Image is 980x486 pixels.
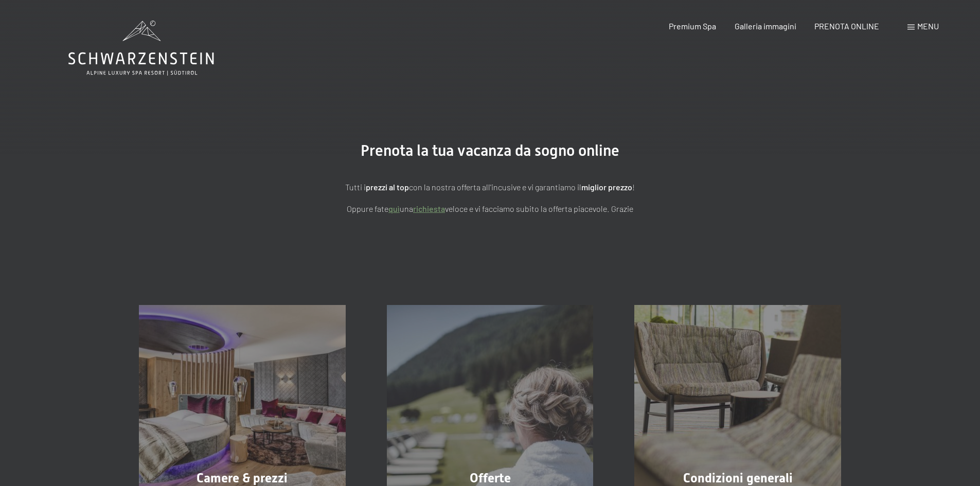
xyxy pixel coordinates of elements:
p: Tutti i con la nostra offerta all'incusive e vi garantiamo il ! [233,181,747,194]
span: Prenota la tua vacanza da sogno online [361,141,619,159]
span: Offerte [470,471,511,485]
p: Oppure fate una veloce e vi facciamo subito la offerta piacevole. Grazie [233,202,747,215]
strong: prezzi al top [366,182,409,192]
a: PRENOTA ONLINE [814,21,879,31]
a: quì [388,204,400,213]
a: richiesta [413,204,445,213]
span: Menu [917,21,939,31]
a: Premium Spa [669,21,716,31]
span: Camere & prezzi [197,471,288,485]
span: Condizioni generali [683,471,793,485]
a: Galleria immagini [735,21,796,31]
strong: miglior prezzo [581,182,632,192]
